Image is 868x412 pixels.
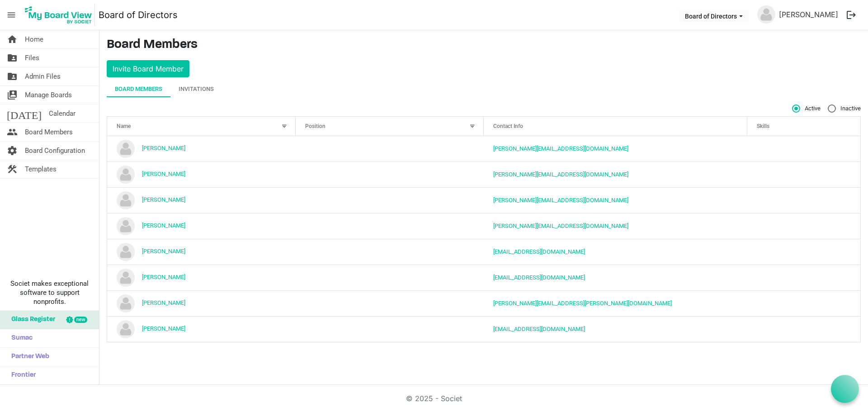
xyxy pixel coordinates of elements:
[25,160,57,178] span: Templates
[484,161,747,187] td: denise@harfordaccountingservices.com is template cell column header Contact Info
[7,123,18,141] span: people
[484,187,747,213] td: henry@maxwellrecoveryservices.com is template cell column header Contact Info
[484,290,747,316] td: monica.brutout@eaglecounty.us is template cell column header Contact Info
[107,290,296,316] td: Monica Brutout is template cell column header Name
[296,136,484,161] td: column header Position
[117,217,135,235] img: no-profile-picture.svg
[7,30,18,48] span: home
[142,299,185,306] a: [PERSON_NAME]
[142,196,185,203] a: [PERSON_NAME]
[7,366,36,384] span: Frontier
[747,187,860,213] td: is template cell column header Skills
[7,67,18,85] span: folder_shared
[142,248,185,255] a: [PERSON_NAME]
[484,213,747,239] td: janelle@recoveryresourcescolorado.org is template cell column header Contact Info
[142,222,185,229] a: [PERSON_NAME]
[7,311,55,329] span: Glass Register
[25,30,43,48] span: Home
[757,5,775,24] img: no-profile-picture.svg
[296,213,484,239] td: column header Position
[296,290,484,316] td: column header Position
[484,136,747,161] td: beth@recoveryresourcescolorado.org is template cell column header Contact Info
[305,123,325,129] span: Position
[107,136,296,161] td: Beth Berkeley is template cell column header Name
[22,4,95,26] img: My Board View Logo
[22,4,99,26] a: My Board View Logo
[484,265,747,290] td: mauraalice53@gmail.com is template cell column header Contact Info
[493,274,585,281] a: [EMAIL_ADDRESS][DOMAIN_NAME]
[49,104,75,123] span: Calendar
[115,85,162,94] div: Board Members
[7,348,49,366] span: Partner Web
[107,187,296,213] td: Henry Maxwell is template cell column header Name
[484,316,747,342] td: sziegler@plhealth.com is template cell column header Contact Info
[493,123,523,129] span: Contact Info
[117,243,135,261] img: no-profile-picture.svg
[747,290,860,316] td: is template cell column header Skills
[296,161,484,187] td: column header Position
[117,294,135,313] img: no-profile-picture.svg
[828,104,861,113] span: Inactive
[107,265,296,290] td: Maura Masters is template cell column header Name
[747,136,860,161] td: is template cell column header Skills
[296,187,484,213] td: column header Position
[747,239,860,265] td: is template cell column header Skills
[493,326,585,332] a: [EMAIL_ADDRESS][DOMAIN_NAME]
[296,316,484,342] td: column header Position
[25,67,61,85] span: Admin Files
[117,269,135,287] img: no-profile-picture.svg
[25,142,85,160] span: Board Configuration
[179,85,214,94] div: Invitations
[747,265,860,290] td: is template cell column header Skills
[679,9,749,22] button: Board of Directors dropdownbutton
[117,140,135,158] img: no-profile-picture.svg
[747,161,860,187] td: is template cell column header Skills
[493,145,628,152] a: [PERSON_NAME][EMAIL_ADDRESS][DOMAIN_NAME]
[107,60,189,77] button: Invite Board Member
[493,171,628,178] a: [PERSON_NAME][EMAIL_ADDRESS][DOMAIN_NAME]
[117,320,135,338] img: no-profile-picture.svg
[7,104,42,123] span: [DATE]
[142,274,185,280] a: [PERSON_NAME]
[7,329,33,347] span: Sumac
[107,161,296,187] td: Denise Harford is template cell column header Name
[747,213,860,239] td: is template cell column header Skills
[7,86,18,104] span: switch_account
[117,166,135,184] img: no-profile-picture.svg
[406,394,462,403] a: © 2025 - Societ
[117,123,131,129] span: Name
[296,265,484,290] td: column header Position
[142,145,185,152] a: [PERSON_NAME]
[4,279,95,306] span: Societ makes exceptional software to support nonprofits.
[142,170,185,177] a: [PERSON_NAME]
[7,142,18,160] span: settings
[107,316,296,342] td: Scott Ziegler is template cell column header Name
[7,160,18,178] span: construction
[107,38,861,53] h3: Board Members
[117,191,135,209] img: no-profile-picture.svg
[7,49,18,67] span: folder_shared
[493,197,628,204] a: [PERSON_NAME][EMAIL_ADDRESS][DOMAIN_NAME]
[792,104,821,113] span: Active
[842,5,861,24] button: logout
[107,239,296,265] td: Jarid Rollins is template cell column header Name
[747,316,860,342] td: is template cell column header Skills
[296,239,484,265] td: column header Position
[25,49,39,67] span: Files
[107,213,296,239] td: Janelle Duhon is template cell column header Name
[484,239,747,265] td: jrollins@mvfpsportsmed.com is template cell column header Contact Info
[74,317,87,323] div: new
[25,123,73,141] span: Board Members
[493,223,628,229] a: [PERSON_NAME][EMAIL_ADDRESS][DOMAIN_NAME]
[107,81,861,97] div: tab-header
[493,300,672,307] a: [PERSON_NAME][EMAIL_ADDRESS][PERSON_NAME][DOMAIN_NAME]
[775,5,842,24] a: [PERSON_NAME]
[493,248,585,255] a: [EMAIL_ADDRESS][DOMAIN_NAME]
[3,6,20,24] span: menu
[757,123,769,129] span: Skills
[142,325,185,332] a: [PERSON_NAME]
[25,86,72,104] span: Manage Boards
[99,6,178,24] a: Board of Directors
